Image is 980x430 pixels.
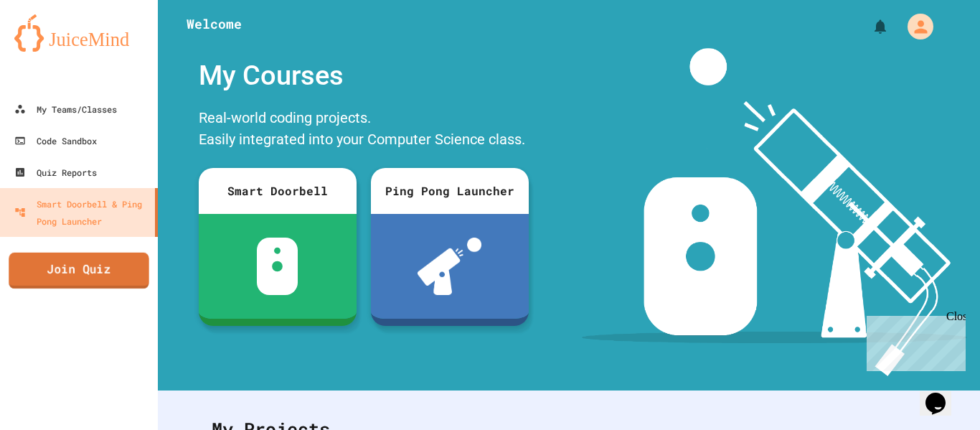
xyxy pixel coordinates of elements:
[192,103,536,157] div: Real-world coding projects. Easily integrated into your Computer Science class.
[582,48,966,376] img: banner-image-my-projects.png
[14,14,143,52] img: logo-orange.svg
[845,14,892,39] div: My Notifications
[371,168,529,214] div: Ping Pong Launcher
[861,310,966,371] iframe: chat widget
[920,373,966,416] iframe: chat widget
[418,238,481,295] img: ppl-with-ball.png
[6,6,99,91] div: Chat with us now!Close
[14,195,149,230] div: Smart Doorbell & Ping Pong Launcher
[14,132,97,149] div: Code Sandbox
[199,168,357,214] div: Smart Doorbell
[9,253,149,289] a: Join Quiz
[14,101,117,118] div: My Teams/Classes
[257,238,298,295] img: sdb-white.svg
[892,10,937,43] div: My Account
[192,48,536,103] div: My Courses
[14,164,97,181] div: Quiz Reports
